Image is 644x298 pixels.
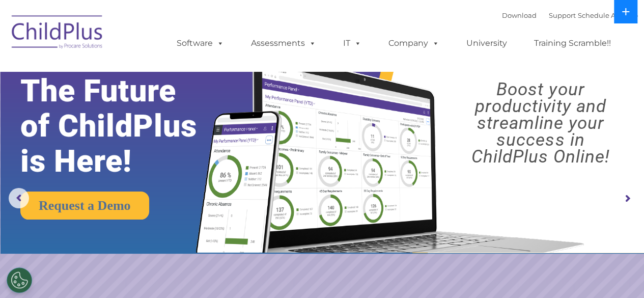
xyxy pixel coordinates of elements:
a: Request a Demo [20,192,149,220]
a: Training Scramble!! [524,33,621,53]
font: | [502,11,638,19]
a: IT [333,33,372,53]
img: ChildPlus by Procare Solutions [7,8,108,59]
rs-layer: Boost your productivity and streamline your success in ChildPlus Online! [445,81,636,165]
span: Phone number [142,109,185,117]
a: Company [378,33,450,53]
a: Download [502,11,537,19]
a: Schedule A Demo [578,11,638,19]
span: Last name [142,67,173,75]
rs-layer: The Future of ChildPlus is Here! [20,73,226,179]
a: Software [166,33,234,53]
button: Cookies Settings [7,267,32,293]
a: Assessments [241,33,326,53]
a: Support [549,11,576,19]
a: University [456,33,517,53]
iframe: Chat Widget [593,249,644,298]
